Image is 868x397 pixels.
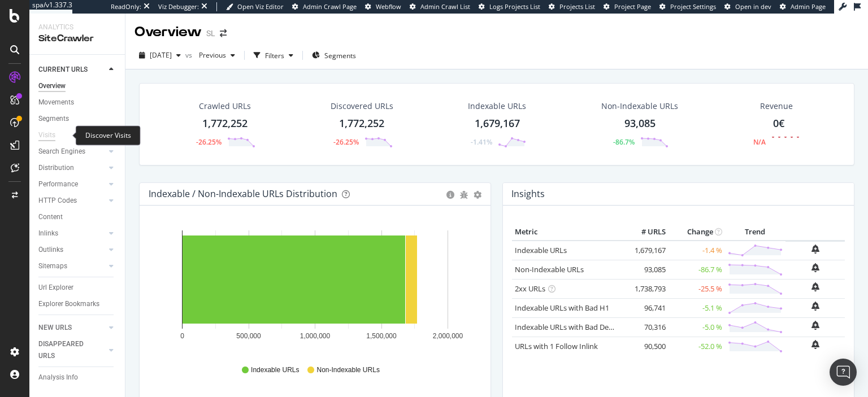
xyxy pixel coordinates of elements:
a: HTTP Codes [38,195,106,207]
span: Non-Indexable URLs [316,365,379,375]
div: HTTP Codes [38,195,77,207]
td: -25.5 % [669,279,725,298]
a: 2xx URLs [515,283,545,294]
div: Analytics [38,23,116,32]
div: SL [206,28,215,39]
h4: Insights [511,186,545,202]
div: Indexable / Non-Indexable URLs Distribution [149,188,337,199]
div: -26.25% [333,137,359,147]
div: 1,772,252 [202,116,248,131]
td: -1.4 % [669,241,725,260]
td: 96,741 [623,298,669,317]
button: [DATE] [134,46,185,64]
th: Metric [512,224,623,241]
div: circle-info [446,191,454,199]
a: Indexable URLs with Bad Description [515,322,638,332]
a: CURRENT URLS [38,64,106,76]
a: Analysis Info [38,372,117,383]
td: 1,679,167 [623,241,669,260]
div: Filters [265,51,284,60]
button: Filters [249,46,298,64]
div: bug [460,191,468,199]
span: Admin Page [791,2,826,11]
a: Performance [38,178,106,190]
div: bell-plus [811,340,819,349]
span: vs [185,50,194,60]
div: Sitemaps [38,260,67,272]
a: Admin Crawl Page [292,2,357,11]
a: Movements [38,97,117,108]
span: Logs Projects List [489,2,540,11]
div: bell-plus [811,321,819,330]
span: Open in dev [735,2,771,11]
span: Admin Crawl Page [303,2,357,11]
td: -5.0 % [669,317,725,337]
a: Sitemaps [38,260,106,272]
div: Explorer Bookmarks [38,298,99,310]
td: 93,085 [623,260,669,279]
div: Open Intercom Messenger [830,359,857,386]
div: Outlinks [38,244,63,256]
span: Webflow [376,2,401,11]
div: Content [38,211,63,223]
span: Indexable URLs [251,365,299,375]
a: Open Viz Editor [226,2,284,11]
text: 1,000,000 [300,332,331,340]
a: DISAPPEARED URLS [38,338,106,362]
button: Segments [307,46,361,64]
div: Url Explorer [38,282,73,294]
svg: A chart. [149,224,481,355]
a: Open in dev [724,2,771,11]
th: Change [669,224,725,241]
div: Crawled URLs [199,101,251,112]
span: 0€ [773,116,784,130]
a: Projects List [549,2,595,11]
a: Content [38,211,117,223]
div: Viz Debugger: [158,2,199,11]
div: CURRENT URLS [38,64,88,76]
a: Non-Indexable URLs [515,264,584,274]
span: Revenue [760,101,793,112]
div: Inlinks [38,228,58,239]
a: Indexable URLs [515,245,567,255]
th: Trend [725,224,785,241]
div: bell-plus [811,302,819,311]
a: NEW URLS [38,322,106,334]
div: ReadOnly: [111,2,141,11]
div: Segments [38,113,69,125]
td: -52.0 % [669,337,725,356]
td: -5.1 % [669,298,725,317]
a: Project Settings [659,2,716,11]
text: 500,000 [236,332,261,340]
div: Movements [38,97,74,108]
span: Admin Crawl List [420,2,470,11]
div: gear [474,191,481,199]
td: 1,738,793 [623,279,669,298]
div: bell-plus [811,263,819,272]
a: Segments [38,113,117,125]
div: DISAPPEARED URLS [38,338,96,362]
a: Overview [38,80,117,92]
div: Distribution [38,162,74,174]
span: 2025 Aug. 22nd [150,50,172,60]
div: -1.41% [471,137,492,147]
span: Open Viz Editor [237,2,284,11]
div: -86.7% [613,137,635,147]
div: Discover Visits [76,125,141,145]
div: N/A [753,137,766,147]
div: 1,772,252 [339,116,384,131]
span: Previous [194,50,226,60]
a: Logs Projects List [479,2,540,11]
a: Admin Crawl List [410,2,470,11]
text: 2,000,000 [433,332,463,340]
div: bell-plus [811,282,819,291]
td: 70,316 [623,317,669,337]
div: -26.25% [196,137,222,147]
a: Outlinks [38,244,106,256]
a: URLs with 1 Follow Inlink [515,341,598,351]
a: Inlinks [38,228,106,239]
a: Webflow [365,2,401,11]
span: Segments [324,51,356,60]
a: Search Engines [38,146,106,158]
